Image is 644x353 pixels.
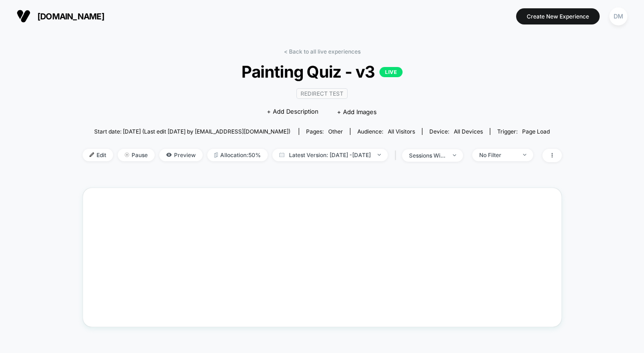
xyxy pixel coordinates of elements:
img: Visually logo [17,9,30,23]
div: No Filter [479,152,516,158]
button: [DOMAIN_NAME] [14,9,107,24]
span: Latest Version: [DATE] - [DATE] [272,149,388,161]
div: Pages: [306,128,343,135]
span: all devices [454,128,483,135]
img: rebalance [214,152,218,158]
img: calendar [279,152,284,157]
img: end [125,152,129,157]
p: LIVE [379,67,403,77]
span: Page Load [522,128,550,135]
div: Trigger: [497,128,550,135]
div: sessions with impression [409,152,446,159]
span: | [392,149,402,162]
button: DM [607,7,630,26]
a: < Back to all live experiences [284,48,361,55]
img: end [378,154,381,156]
div: DM [609,7,627,25]
span: Painting Quiz - v3 [106,62,537,81]
span: Redirect Test [296,88,348,99]
img: end [453,154,456,156]
span: Device: [422,128,490,135]
span: Edit [83,149,113,161]
span: Preview [159,149,203,161]
span: + Add Images [337,108,377,116]
div: Audience: [357,128,415,135]
img: edit [90,152,94,157]
button: Create New Experience [516,8,600,24]
span: [DOMAIN_NAME] [37,12,104,21]
span: + Add Description [267,107,319,116]
span: other [328,128,343,135]
span: Pause [118,149,155,161]
span: Allocation: 50% [207,149,268,161]
span: All Visitors [388,128,415,135]
img: end [523,154,526,156]
span: Start date: [DATE] (Last edit [DATE] by [EMAIL_ADDRESS][DOMAIN_NAME]) [94,128,290,135]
